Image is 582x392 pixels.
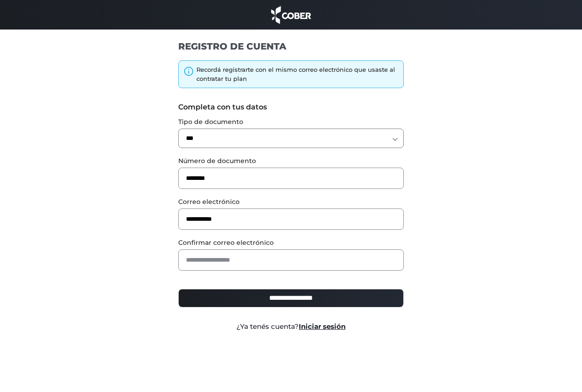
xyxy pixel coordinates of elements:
[178,238,404,248] label: Confirmar correo electrónico
[171,322,411,332] div: ¿Ya tenés cuenta?
[299,322,346,331] a: Iniciar sesión
[269,5,313,25] img: cober_marca.png
[178,102,404,113] label: Completa con tus datos
[178,117,404,127] label: Tipo de documento
[178,40,404,52] h1: REGISTRO DE CUENTA
[196,65,399,83] div: Recordá registrarte con el mismo correo electrónico que usaste al contratar tu plan
[178,156,404,166] label: Número de documento
[178,197,404,207] label: Correo electrónico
